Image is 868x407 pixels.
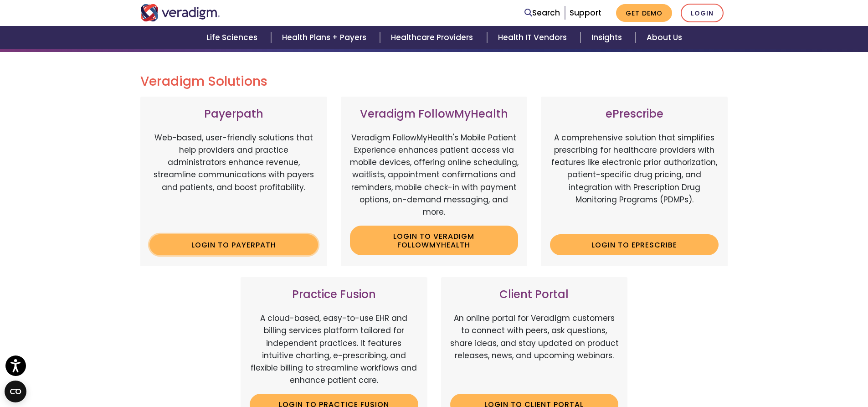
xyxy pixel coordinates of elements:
a: Search [524,7,560,19]
p: Web-based, user-friendly solutions that help providers and practice administrators enhance revenu... [149,132,318,227]
a: Insights [580,26,636,49]
a: Health Plans + Payers [271,26,380,49]
img: Veradigm logo [140,4,220,21]
a: Login to Payerpath [149,234,318,255]
a: Login [681,4,724,22]
h3: Practice Fusion [250,288,418,301]
a: Login to ePrescribe [550,234,719,255]
button: Open CMP widget [5,381,26,402]
a: Life Sciences [195,26,271,49]
h2: Veradigm Solutions [140,74,728,89]
p: A cloud-based, easy-to-use EHR and billing services platform tailored for independent practices. ... [250,312,418,386]
h3: Client Portal [450,288,619,301]
h3: Veradigm FollowMyHealth [350,108,519,121]
a: Support [570,7,601,18]
a: About Us [636,26,693,49]
a: Healthcare Providers [380,26,487,49]
a: Login to Veradigm FollowMyHealth [350,226,519,255]
p: Veradigm FollowMyHealth's Mobile Patient Experience enhances patient access via mobile devices, o... [350,132,519,218]
h3: ePrescribe [550,108,719,121]
a: Get Demo [616,4,672,22]
iframe: Drift Chat Widget [693,341,857,396]
h3: Payerpath [149,108,318,121]
p: An online portal for Veradigm customers to connect with peers, ask questions, share ideas, and st... [450,312,619,386]
a: Health IT Vendors [487,26,580,49]
p: A comprehensive solution that simplifies prescribing for healthcare providers with features like ... [550,132,719,227]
